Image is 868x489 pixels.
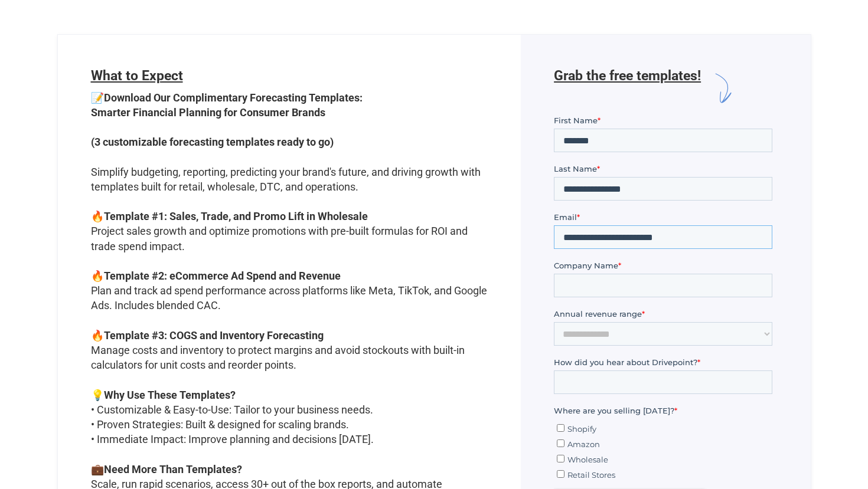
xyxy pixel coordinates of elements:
[91,91,363,119] strong: Download Our Complimentary Forecasting Templates: Smarter Financial Planning for Consumer Brands
[104,463,242,475] strong: Need More Than Templates?
[554,68,701,109] h6: Grab the free templates!
[104,329,324,342] strong: Template #3: COGS and Inventory Forecasting
[104,270,341,282] strong: Template #2: eCommerce Ad Spend and Revenue
[91,68,183,84] span: What to Expect
[104,210,368,222] strong: Template #1: Sales, Trade, and Promo Lift in Wholesale
[104,389,236,401] strong: Why Use These Templates?
[91,136,334,148] strong: (3 customizable forecasting templates ready to go)
[701,68,742,109] img: arrow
